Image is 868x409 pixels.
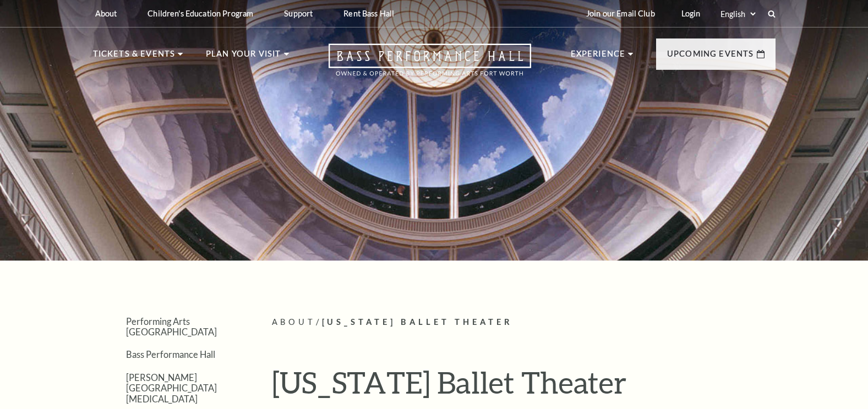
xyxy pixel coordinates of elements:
p: Experience [571,47,626,67]
p: Children's Education Program [148,9,253,18]
p: Plan Your Visit [206,47,281,67]
a: Bass Performance Hall [126,349,215,360]
select: Select: [718,9,757,19]
p: Rent Bass Hall [343,9,394,18]
p: / [272,316,776,329]
a: [PERSON_NAME][GEOGRAPHIC_DATA][MEDICAL_DATA] [126,372,217,404]
p: Upcoming Events [667,47,754,67]
p: Tickets & Events [93,47,176,67]
p: About [95,9,117,18]
span: [US_STATE] Ballet Theater [322,317,514,327]
p: Support [284,9,313,18]
a: Performing Arts [GEOGRAPHIC_DATA] [126,316,217,337]
span: About [272,317,316,327]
